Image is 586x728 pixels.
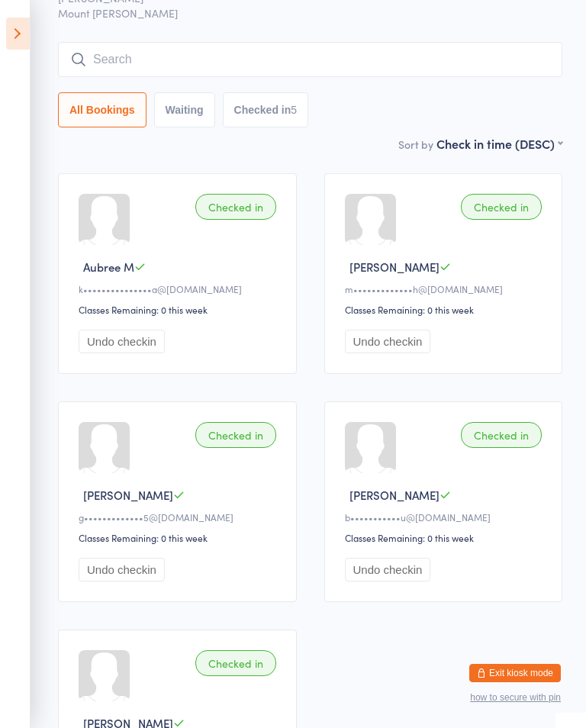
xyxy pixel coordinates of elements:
div: Checked in [195,194,276,220]
div: Classes Remaining: 0 this week [345,303,547,316]
div: m•••••••••••••h@[DOMAIN_NAME] [345,282,547,295]
span: Aubree M [83,259,134,275]
button: Checked in5 [223,92,309,127]
div: k•••••••••••••••a@[DOMAIN_NAME] [79,282,281,295]
label: Sort by [398,137,433,152]
div: Checked in [195,650,276,676]
button: All Bookings [58,92,146,127]
button: Waiting [154,92,215,127]
button: Undo checkin [79,330,165,353]
button: Undo checkin [345,330,431,353]
div: b•••••••••••u@[DOMAIN_NAME] [345,511,547,523]
div: Classes Remaining: 0 this week [79,303,281,316]
div: Checked in [461,194,542,220]
div: Checked in [195,422,276,448]
span: [PERSON_NAME] [349,259,439,275]
div: Checked in [461,422,542,448]
button: Exit kiosk mode [469,664,561,682]
span: Mount [PERSON_NAME] [58,5,562,21]
button: Undo checkin [79,558,165,581]
button: how to secure with pin [470,692,561,703]
div: g•••••••••••••5@[DOMAIN_NAME] [79,511,281,523]
button: Undo checkin [345,558,431,581]
div: Classes Remaining: 0 this week [79,531,281,544]
div: Classes Remaining: 0 this week [345,531,547,544]
span: [PERSON_NAME] [83,487,173,503]
input: Search [58,42,562,77]
div: 5 [291,104,297,116]
div: Check in time (DESC) [436,135,562,152]
span: [PERSON_NAME] [349,487,439,503]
